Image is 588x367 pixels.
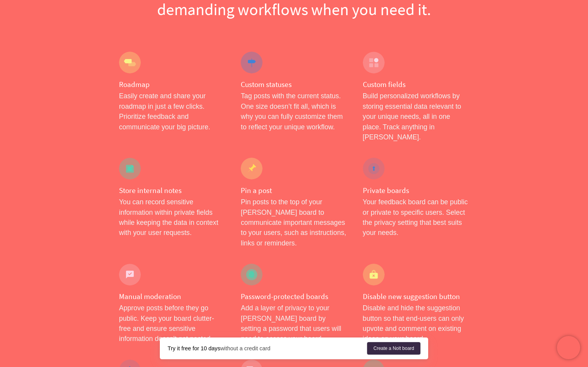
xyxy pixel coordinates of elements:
[119,292,225,301] h4: Manual moderation
[363,292,469,301] h4: Disable new suggestion button
[241,197,347,248] p: Pin posts to the top of your [PERSON_NAME] board to communicate important messages to your users,...
[119,186,225,195] h4: Store internal notes
[241,186,347,195] h4: Pin a post
[363,91,469,142] p: Build personalized workflows by storing essential data relevant to your unique needs, all in one ...
[557,336,580,359] iframe: Chatra live chat
[367,342,420,355] a: Create a Nolt board
[241,303,347,344] p: Add a layer of privacy to your [PERSON_NAME] board by setting a password that users will need to ...
[168,345,220,351] strong: Try it free for 10 days
[363,197,469,238] p: Your feedback board can be public or private to specific users. Select the privacy setting that b...
[119,91,225,132] p: Easily create and share your roadmap in just a few clicks. Prioritize feedback and communicate yo...
[363,303,469,344] p: Disable and hide the suggestion button so that end-users can only upvote and comment on existing ...
[241,292,347,301] h4: Password-protected boards
[363,186,469,195] h4: Private boards
[119,80,225,89] h4: Roadmap
[241,91,347,132] p: Tag posts with the current status. One size doesn’t fit all, which is why you can fully customize...
[363,80,469,89] h4: Custom fields
[119,197,225,238] p: You can record sensitive information within private fields while keeping the data in context with...
[119,303,225,344] p: Approve posts before they go public. Keep your board clutter-free and ensure sensitive informatio...
[168,344,367,352] div: without a credit card
[241,80,347,89] h4: Custom statuses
